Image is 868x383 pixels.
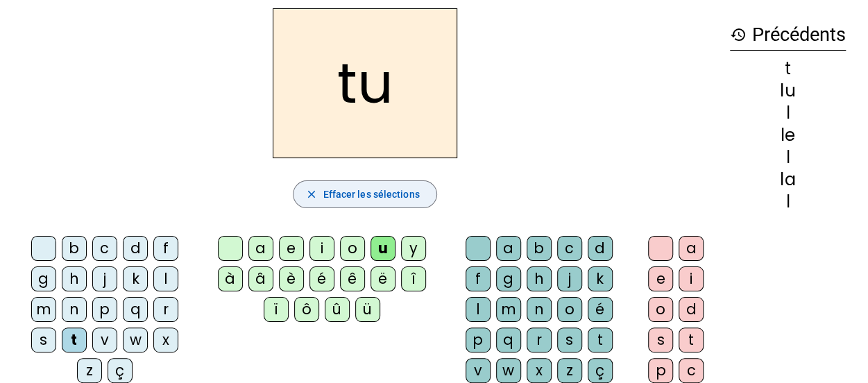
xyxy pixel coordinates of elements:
div: o [340,236,365,261]
button: Effacer les sélections [293,180,436,208]
div: d [588,236,613,261]
div: é [588,297,613,322]
div: l [730,194,846,210]
div: s [31,327,56,352]
div: e [279,236,304,261]
div: g [31,266,56,291]
div: t [588,327,613,352]
div: t [730,60,846,77]
div: q [496,327,521,352]
div: o [648,297,673,322]
span: Effacer les sélections [323,186,419,203]
div: le [730,127,846,144]
div: m [31,297,56,322]
div: r [527,327,552,352]
div: c [557,236,582,261]
div: h [62,266,87,291]
div: p [648,358,673,383]
div: v [92,327,117,352]
div: ë [371,266,395,291]
div: z [77,358,102,383]
div: r [153,297,178,322]
div: u [371,236,395,261]
div: b [62,236,87,261]
div: ç [588,358,613,383]
div: p [92,297,117,322]
div: é [309,266,334,291]
div: n [527,297,552,322]
mat-icon: history [730,26,747,43]
div: c [92,236,117,261]
div: i [309,236,334,261]
div: l [730,105,846,121]
div: j [557,266,582,291]
div: o [557,297,582,322]
div: p [466,327,491,352]
div: ü [355,297,380,322]
div: i [679,266,704,291]
div: n [62,297,87,322]
div: h [527,266,552,291]
div: d [123,236,148,261]
div: à [218,266,243,291]
div: e [648,266,673,291]
div: s [557,327,582,352]
div: l [730,149,846,166]
div: k [588,266,613,291]
div: f [153,236,178,261]
div: k [123,266,148,291]
div: z [557,358,582,383]
mat-icon: close [305,188,317,201]
div: w [496,358,521,383]
div: x [153,327,178,352]
div: g [496,266,521,291]
div: t [62,327,87,352]
div: q [123,297,148,322]
div: l [466,297,491,322]
div: ê [340,266,365,291]
div: x [527,358,552,383]
div: a [248,236,273,261]
div: w [123,327,148,352]
div: î [401,266,426,291]
div: û [325,297,350,322]
div: lu [730,83,846,99]
div: s [648,327,673,352]
div: j [92,266,117,291]
div: c [679,358,704,383]
h3: Précédents [730,19,846,51]
div: m [496,297,521,322]
div: y [401,236,426,261]
div: ï [264,297,289,322]
div: f [466,266,491,291]
div: la [730,171,846,188]
div: a [496,236,521,261]
h2: tu [273,8,457,158]
div: è [279,266,304,291]
div: v [466,358,491,383]
div: d [679,297,704,322]
div: b [527,236,552,261]
div: â [248,266,273,291]
div: l [153,266,178,291]
div: ô [294,297,319,322]
div: a [679,236,704,261]
div: t [679,327,704,352]
div: ç [108,358,133,383]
